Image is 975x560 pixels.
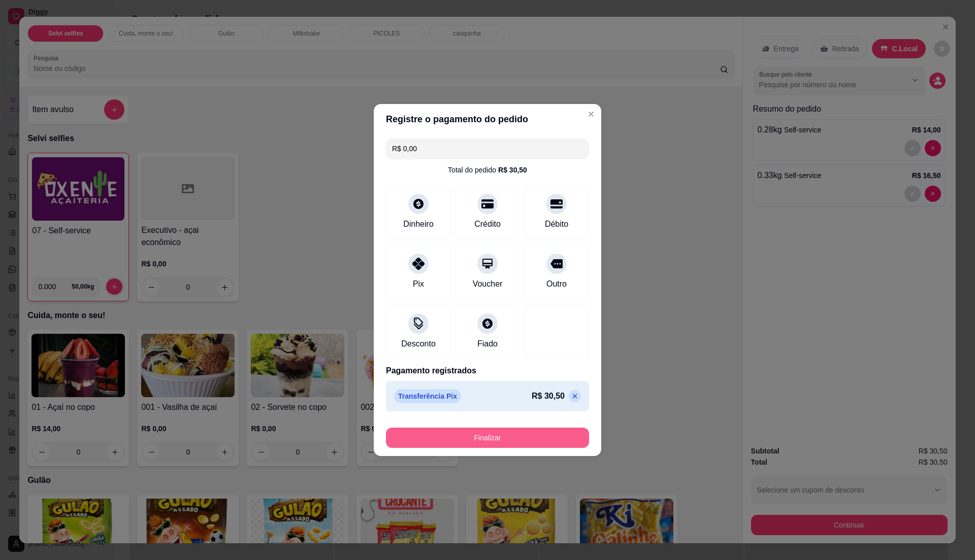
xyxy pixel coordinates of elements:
[532,390,565,402] p: R$ 30,50
[401,338,436,350] div: Desconto
[474,218,501,230] div: Crédito
[374,104,601,134] header: Registre o pagamento do pedido
[386,365,589,377] p: Pagamento registrados
[448,165,527,175] div: Total do pedido
[386,428,589,448] button: Finalizar
[546,278,567,290] div: Outro
[394,389,461,403] p: Transferência Pix
[392,138,583,159] input: Ex.: hambúrguer de cordeiro
[477,338,498,350] div: Fiado
[583,106,599,122] button: Close
[403,218,434,230] div: Dinheiro
[473,278,503,290] div: Voucher
[545,218,568,230] div: Débito
[498,165,527,175] div: R$ 30,50
[413,278,424,290] div: Pix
